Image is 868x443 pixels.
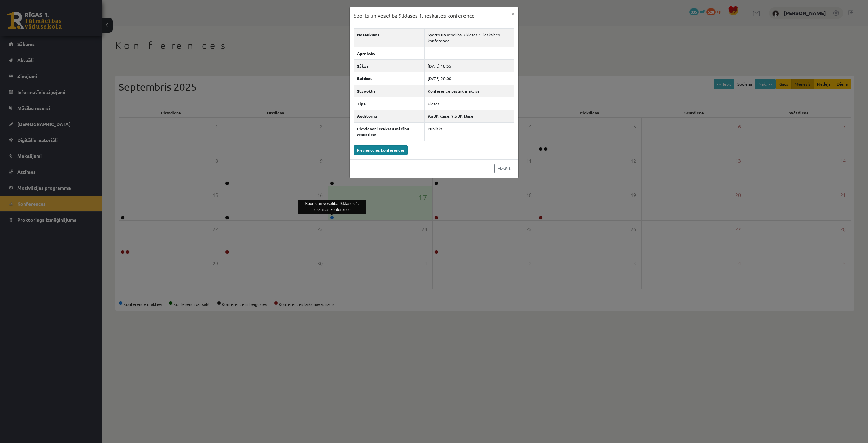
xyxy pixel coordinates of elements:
td: Klases [424,97,514,110]
th: Sākas [354,59,425,72]
th: Auditorija [354,110,425,122]
a: Aizvērt [494,164,514,173]
h3: Sports un veselība 9.klases 1. ieskaites konference [354,12,475,20]
th: Stāvoklis [354,85,425,97]
a: Pievienoties konferencei [354,145,408,155]
td: Sports un veselība 9.klases 1. ieskaites konference [424,28,514,47]
td: Konference pašlaik ir aktīva [424,85,514,97]
button: × [508,7,518,20]
td: [DATE] 20:00 [424,72,514,85]
div: Sports un veselība 9.klases 1. ieskaites konference [298,200,366,214]
td: 9.a JK klase, 9.b JK klase [424,110,514,122]
td: [DATE] 18:55 [424,59,514,72]
td: Publisks [424,122,514,141]
th: Beidzas [354,72,425,85]
th: Apraksts [354,47,425,59]
th: Pievienot ierakstu mācību resursiem [354,122,425,141]
th: Tips [354,97,425,110]
th: Nosaukums [354,28,425,47]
